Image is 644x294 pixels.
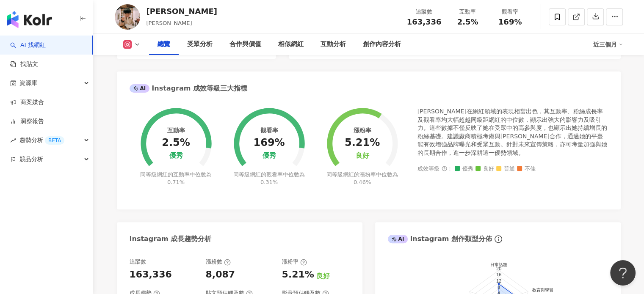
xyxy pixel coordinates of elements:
[407,17,442,26] span: 163,336
[498,18,522,26] span: 169%
[253,137,285,149] div: 169%
[497,285,500,290] text: 8
[496,278,501,283] text: 12
[169,152,183,160] div: 優秀
[45,136,64,145] div: BETA
[229,39,261,49] div: 合作與價值
[282,258,307,266] div: 漲粉率
[187,39,213,49] div: 受眾分析
[325,171,399,186] div: 同等級網紅的漲粉率中位數為
[388,234,492,244] div: Instagram 創作類型分佈
[407,8,442,16] div: 追蹤數
[130,84,247,93] div: Instagram 成效等級三大指標
[206,268,235,281] div: 8,087
[496,266,501,271] text: 20
[19,131,64,150] span: 趨勢分析
[345,137,380,149] div: 5.21%
[260,179,278,185] span: 0.31%
[146,20,192,26] span: [PERSON_NAME]
[517,166,536,172] span: 不佳
[532,288,553,292] text: 教育與學習
[19,74,37,93] span: 資源庫
[10,117,44,126] a: 洞察報告
[388,235,408,243] div: AI
[139,171,213,186] div: 同等級網紅的互動率中位數為
[206,258,231,266] div: 漲粉數
[475,166,494,172] span: 良好
[158,39,170,49] div: 總覽
[354,179,371,185] span: 0.46%
[278,39,304,49] div: 相似網紅
[496,166,515,172] span: 普通
[353,127,371,134] div: 漲粉率
[496,272,501,278] text: 16
[417,166,608,172] div: 成效等級 ：
[10,137,16,143] span: rise
[130,84,150,93] div: AI
[10,41,46,49] a: searchAI 找網紅
[167,179,185,185] span: 0.71%
[452,8,484,16] div: 互動率
[260,127,278,134] div: 觀看率
[610,260,636,286] iframe: Help Scout Beacon - Open
[19,150,43,169] span: 競品分析
[321,39,346,49] div: 互動分析
[10,60,38,69] a: 找貼文
[130,234,212,244] div: Instagram 成長趨勢分析
[10,98,44,107] a: 商案媒合
[146,6,217,16] div: [PERSON_NAME]
[455,166,473,172] span: 優秀
[282,268,314,281] div: 5.21%
[355,152,369,160] div: 良好
[162,137,190,149] div: 2.5%
[316,272,330,281] div: 良好
[130,258,146,266] div: 追蹤數
[115,4,140,30] img: KOL Avatar
[593,38,623,51] div: 近三個月
[7,11,52,28] img: logo
[494,8,526,16] div: 觀看率
[490,262,507,267] text: 日常話題
[130,268,172,281] div: 163,336
[167,127,185,134] div: 互動率
[263,152,276,160] div: 優秀
[493,234,503,244] span: info-circle
[457,18,478,26] span: 2.5%
[363,39,401,49] div: 創作內容分析
[417,107,608,157] div: [PERSON_NAME]在網紅領域的表現相當出色，其互動率、粉絲成長率及觀看率均大幅超越同級距網紅的中位數，顯示出強大的影響力及吸引力。這些數據不僅反映了她在受眾中的高參與度，也顯示出她持續增...
[232,171,306,186] div: 同等級網紅的觀看率中位數為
